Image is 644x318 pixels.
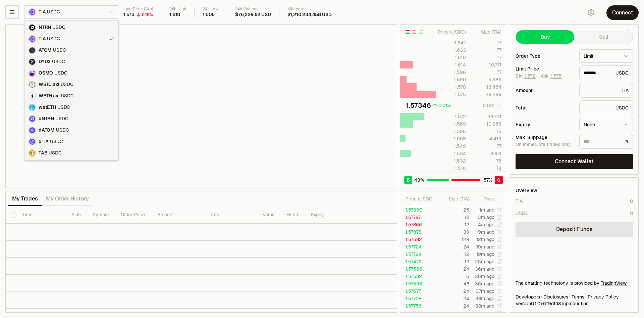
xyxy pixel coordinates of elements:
span: dNTRN [39,116,54,122]
span: OSMO [39,70,53,76]
span: ATOM [39,47,52,53]
img: dATOM Logo [29,127,35,133]
span: USDC [61,93,74,99]
img: WBTC.axl Logo [29,82,35,88]
img: NTRN Logo [29,25,35,31]
img: DYDX Logo [29,59,35,65]
img: TIA Logo [29,36,35,42]
span: USDC [56,127,69,133]
img: WETH.axl Logo [29,93,35,99]
span: USDC [49,150,61,156]
img: TAB Logo [29,150,35,156]
span: DYDX [39,59,51,65]
span: dATOM [39,127,55,133]
img: dNTRN Logo [29,116,35,122]
span: USDC [54,70,67,76]
span: USDC [53,47,66,53]
span: USDC [61,82,73,88]
img: ATOM Logo [29,47,35,53]
span: WBTC.axl [39,82,59,88]
img: wstETH Logo [29,104,35,110]
span: wstETH [39,104,56,110]
span: USDC [50,139,63,145]
span: USDC [57,104,70,110]
span: USDC [47,36,60,42]
span: TAB [39,150,47,156]
img: dTIA Logo [29,139,35,145]
span: WETH.axl [39,93,60,99]
img: OSMO Logo [29,70,35,76]
span: TIA [39,36,46,42]
span: USDC [52,59,65,65]
span: NTRN [39,25,51,31]
span: dTIA [39,139,49,145]
span: USDC [52,25,65,31]
span: USDC [55,116,68,122]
